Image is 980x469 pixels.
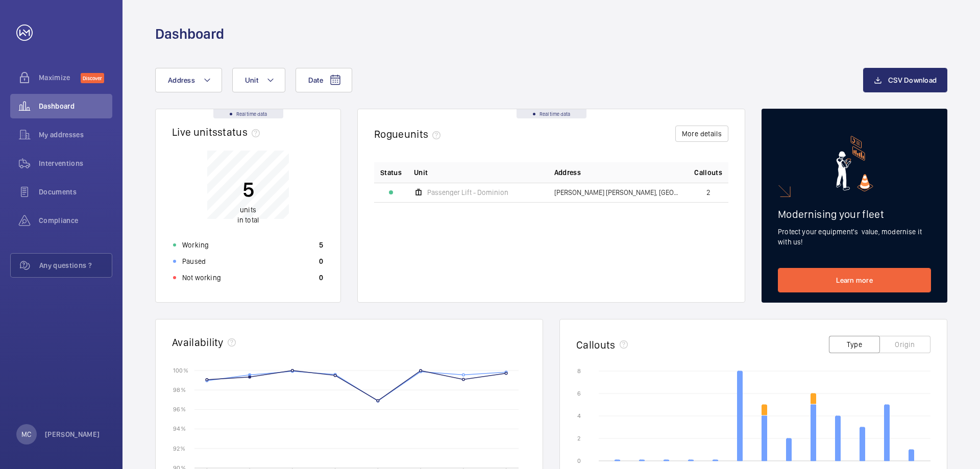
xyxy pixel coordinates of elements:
[172,126,264,138] h2: Live units
[577,367,581,375] text: 8
[404,128,445,140] span: units
[308,76,323,84] span: Date
[240,206,256,214] span: units
[39,158,112,168] span: Interventions
[182,273,221,283] p: Not working
[39,72,81,83] span: Maximize
[296,68,352,92] button: Date
[39,187,112,197] span: Documents
[155,24,224,43] h1: Dashboard
[694,167,722,178] span: Callouts
[836,136,873,191] img: marketing-card.svg
[39,130,112,140] span: My addresses
[245,76,258,84] span: Unit
[173,406,186,413] text: 96 %
[155,68,222,92] button: Address
[863,68,947,92] button: CSV Download
[173,386,186,393] text: 98 %
[576,338,616,351] h2: Callouts
[554,189,682,196] span: [PERSON_NAME] [PERSON_NAME], [GEOGRAPHIC_DATA] - [STREET_ADDRESS]
[182,256,206,266] p: Paused
[577,390,581,397] text: 6
[319,240,323,250] p: 5
[577,457,581,464] text: 0
[675,126,728,142] button: More details
[168,76,195,84] span: Address
[778,268,931,292] a: Learn more
[554,167,581,178] span: Address
[213,109,283,118] div: Real time data
[888,76,937,84] span: CSV Download
[577,435,580,442] text: 2
[217,126,264,138] span: status
[182,240,209,250] p: Working
[237,205,259,225] p: in total
[577,412,581,419] text: 4
[45,429,100,439] p: [PERSON_NAME]
[319,273,323,283] p: 0
[81,73,104,83] span: Discover
[778,227,931,247] p: Protect your equipment's value, modernise it with us!
[706,189,710,196] span: 2
[374,128,445,140] h2: Rogue
[237,177,259,202] p: 5
[778,208,931,220] h2: Modernising your fleet
[39,215,112,226] span: Compliance
[232,68,285,92] button: Unit
[173,366,188,374] text: 100 %
[39,101,112,111] span: Dashboard
[319,256,323,266] p: 0
[380,167,402,178] p: Status
[172,336,224,349] h2: Availability
[879,336,930,353] button: Origin
[829,336,880,353] button: Type
[414,167,428,178] span: Unit
[427,189,508,196] span: Passenger Lift - Dominion
[173,445,185,452] text: 92 %
[517,109,586,118] div: Real time data
[173,425,186,432] text: 94 %
[21,429,31,439] p: MC
[39,260,112,270] span: Any questions ?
